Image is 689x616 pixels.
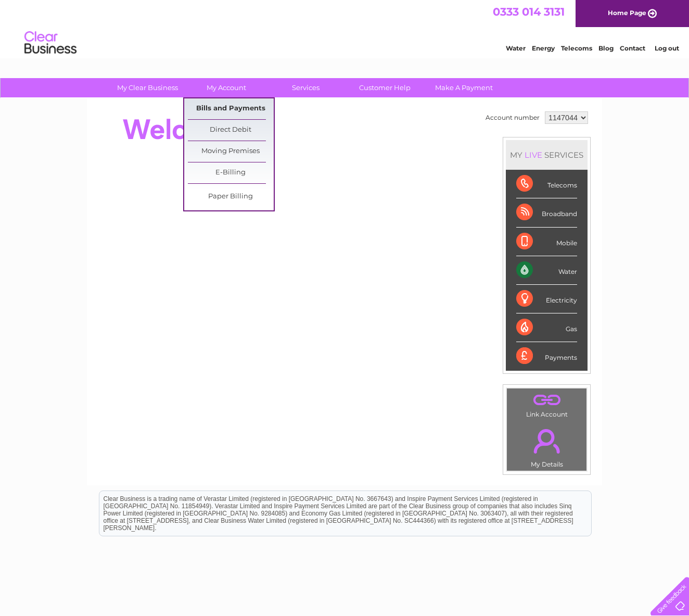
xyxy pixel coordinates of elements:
[188,141,274,162] a: Moving Premises
[516,256,577,285] div: Water
[516,342,577,370] div: Payments
[516,228,577,256] div: Mobile
[493,5,565,18] a: 0333 014 3131
[184,78,270,97] a: My Account
[342,78,428,97] a: Customer Help
[421,78,507,97] a: Make A Payment
[509,423,584,459] a: .
[620,44,645,52] a: Contact
[483,109,542,127] td: Account number
[188,162,274,183] a: E-Billing
[506,140,588,170] div: MY SERVICES
[188,186,274,207] a: Paper Billing
[506,420,587,471] td: My Details
[532,44,555,52] a: Energy
[516,313,577,342] div: Gas
[516,285,577,313] div: Electricity
[516,170,577,198] div: Telecoms
[24,27,77,59] img: logo.png
[655,44,679,52] a: Log out
[99,6,591,51] div: Clear Business is a trading name of Verastar Limited (registered in [GEOGRAPHIC_DATA] No. 3667643...
[263,78,349,97] a: Services
[561,44,592,52] a: Telecoms
[509,391,584,409] a: .
[506,44,526,52] a: Water
[516,198,577,227] div: Broadband
[188,98,274,119] a: Bills and Payments
[598,44,614,52] a: Blog
[188,120,274,141] a: Direct Debit
[522,150,544,160] div: LIVE
[506,388,587,421] td: Link Account
[105,78,190,97] a: My Clear Business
